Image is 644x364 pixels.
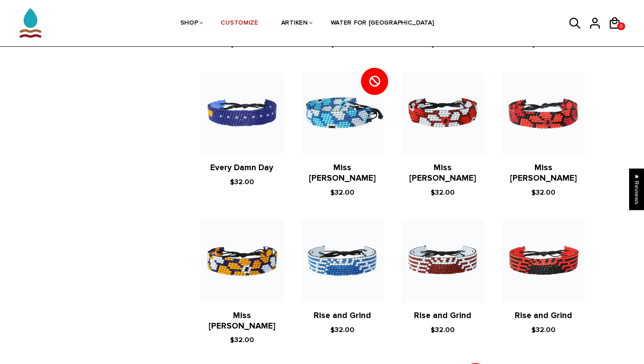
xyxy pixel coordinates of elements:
[180,0,198,47] a: SHOP
[414,311,471,321] a: Rise and Grind
[209,311,276,331] a: Miss [PERSON_NAME]
[309,163,376,183] a: Miss [PERSON_NAME]
[531,40,556,49] span: $32.00
[210,163,273,173] a: Every Damn Day
[281,0,308,47] a: ARTIKEN
[431,188,455,197] span: $32.00
[431,40,455,49] span: $32.00
[431,325,455,334] span: $32.00
[330,40,354,49] span: $32.00
[330,325,354,334] span: $32.00
[230,178,254,186] span: $32.00
[314,311,371,321] a: Rise and Grind
[629,168,644,210] div: Click to open Judge.me floating reviews tab
[230,40,254,49] span: $32.00
[515,311,572,321] a: Rise and Grind
[531,188,556,197] span: $32.00
[531,325,556,334] span: $32.00
[331,0,435,47] a: WATER FOR [GEOGRAPHIC_DATA]
[510,163,577,183] a: Miss [PERSON_NAME]
[330,188,354,197] span: $32.00
[409,163,476,183] a: Miss [PERSON_NAME]
[221,0,258,47] a: CUSTOMIZE
[617,22,625,30] a: 0
[617,21,625,32] span: 0
[230,336,254,344] span: $32.00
